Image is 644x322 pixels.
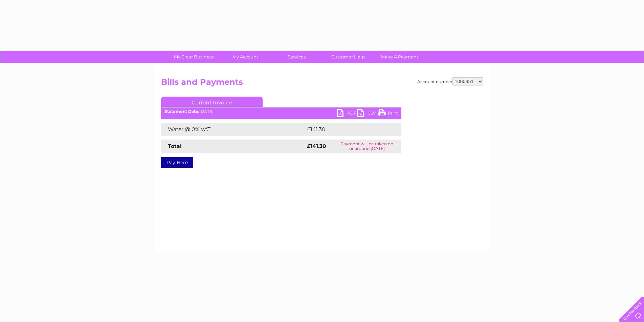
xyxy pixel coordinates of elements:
[417,77,483,85] div: Account number
[168,143,182,149] strong: Total
[305,123,388,136] td: £141.30
[164,109,199,114] b: Statement Date:
[372,51,427,63] a: Make A Payment
[307,143,326,149] strong: £141.30
[161,77,483,90] h2: Bills and Payments
[269,51,325,63] a: Services
[161,97,263,107] a: Current Invoice
[161,123,305,136] td: Water @ 0% VAT
[217,51,273,63] a: My Account
[333,140,401,153] td: Payment will be taken on or around [DATE]
[378,109,398,119] a: Print
[161,109,401,114] div: [DATE]
[357,109,378,119] a: CSV
[337,109,357,119] a: PDF
[161,157,193,168] a: Pay Here
[166,51,222,63] a: My Clear Business
[320,51,376,63] a: Customer Help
